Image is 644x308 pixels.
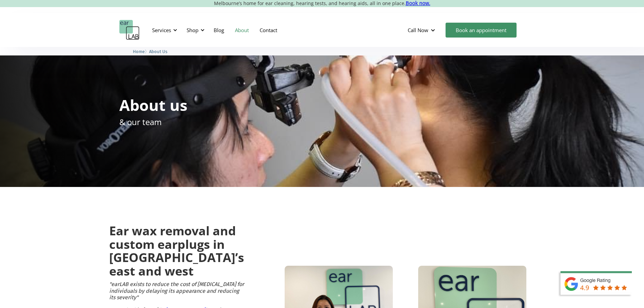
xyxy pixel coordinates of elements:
h2: Ear wax removal and custom earplugs in [GEOGRAPHIC_DATA]’s east and west [109,224,244,278]
p: & our team [119,116,162,128]
a: Contact [254,20,283,40]
span: About Us [149,49,167,54]
h1: About us [119,97,187,113]
div: Services [148,20,179,40]
a: Blog [208,20,230,40]
li: 〉 [133,48,149,55]
div: Call Now [408,27,428,33]
div: Shop [183,20,207,40]
a: Book an appointment [446,23,517,38]
span: Home [133,49,145,54]
div: Services [152,27,171,33]
a: About Us [149,48,167,54]
em: "earLAB exists to reduce the cost of [MEDICAL_DATA] for individuals by delaying its appearance an... [109,281,244,300]
div: Shop [187,27,198,33]
div: Call Now [402,20,442,40]
a: Home [133,48,145,54]
a: About [230,20,254,40]
a: home [119,20,140,40]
